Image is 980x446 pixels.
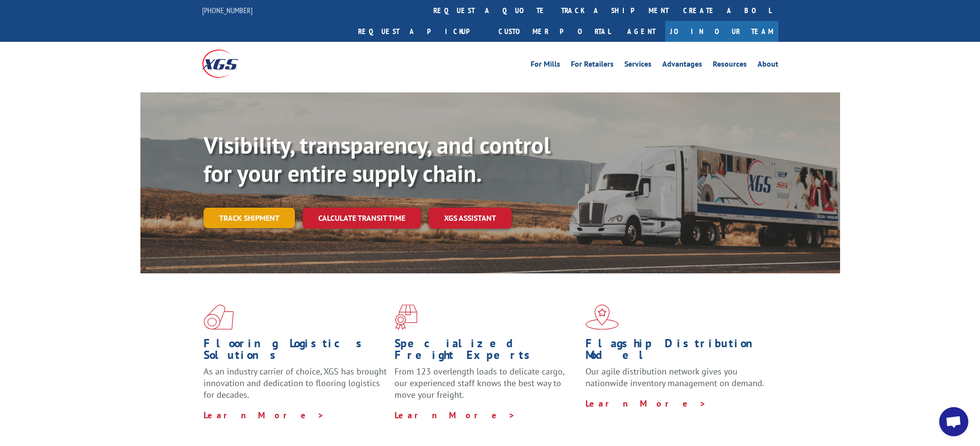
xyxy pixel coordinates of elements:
[662,60,702,71] a: Advantages
[939,407,968,436] div: Open chat
[204,338,387,366] h1: Flooring Logistics Solutions
[531,60,560,71] a: For Mills
[204,366,387,400] span: As an industry carrier of choice, XGS has brought innovation and dedication to flooring logistics...
[585,338,769,366] h1: Flagship Distribution Model
[491,21,618,42] a: Customer Portal
[351,21,491,42] a: Request a pickup
[202,5,253,15] a: [PHONE_NUMBER]
[713,60,747,71] a: Resources
[585,304,619,330] img: xgs-icon-flagship-distribution-model-red
[624,60,652,71] a: Services
[429,208,512,229] a: XGS ASSISTANT
[303,208,421,229] a: Calculate transit time
[395,304,417,330] img: xgs-icon-focused-on-flooring-red
[395,366,578,409] p: From 123 overlength loads to delicate cargo, our experienced staff knows the best way to move you...
[395,338,578,366] h1: Specialized Freight Experts
[757,60,778,71] a: About
[585,366,764,389] span: Our agile distribution network gives you nationwide inventory management on demand.
[618,21,665,42] a: Agent
[585,398,706,409] a: Learn More >
[204,304,234,330] img: xgs-icon-total-supply-chain-intelligence-red
[204,208,295,228] a: Track shipment
[395,410,516,421] a: Learn More >
[571,60,614,71] a: For Retailers
[204,130,550,188] b: Visibility, transparency, and control for your entire supply chain.
[204,410,325,421] a: Learn More >
[665,21,778,42] a: Join Our Team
